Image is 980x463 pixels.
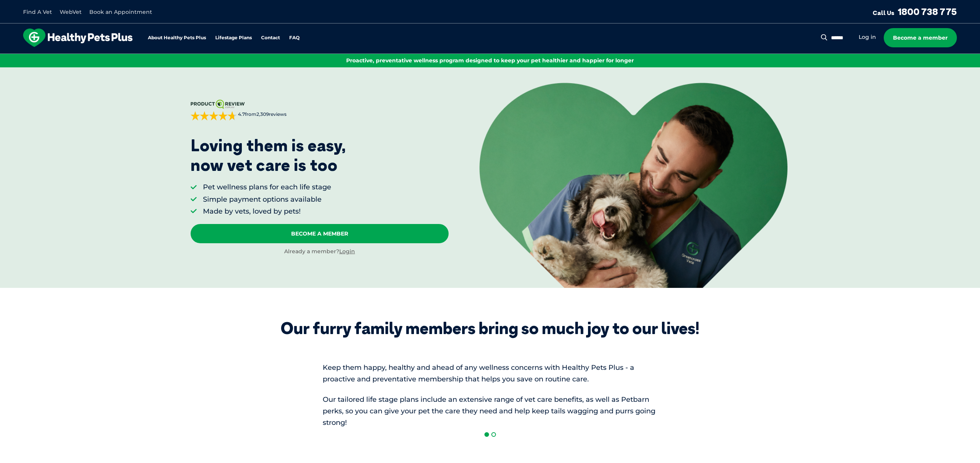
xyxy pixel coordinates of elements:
a: Contact [261,35,280,40]
a: Login [339,248,355,255]
img: <p>Loving them is easy, <br /> now vet care is too</p> [479,83,787,287]
a: Call Us1800 738 775 [873,6,957,17]
a: About Healthy Pets Plus [148,35,206,40]
span: Call Us [873,9,895,17]
li: Made by vets, loved by pets! [203,207,331,216]
span: from [237,111,286,118]
img: hpp-logo [23,28,132,47]
span: Our tailored life stage plans include an extensive range of vet care benefits, as well as Petbarn... [323,395,655,427]
a: Become a member [884,28,957,47]
a: Lifestage Plans [215,35,252,40]
div: 4.7 out of 5 stars [191,111,237,120]
strong: 4.7 [238,111,245,117]
a: FAQ [289,35,300,40]
button: Search [819,33,829,41]
p: Loving them is easy, now vet care is too [191,136,346,175]
a: Find A Vet [23,8,52,15]
a: Book an Appointment [89,8,152,15]
span: 2,309 reviews [256,111,286,117]
a: 4.7from2,309reviews [191,100,449,120]
li: Pet wellness plans for each life stage [203,182,331,192]
a: WebVet [60,8,82,15]
a: Log in [859,33,876,41]
a: Become A Member [191,224,449,243]
span: Proactive, preventative wellness program designed to keep your pet healthier and happier for longer [346,57,634,64]
div: Already a member? [191,248,449,256]
span: Keep them happy, healthy and ahead of any wellness concerns with Healthy Pets Plus - a proactive ... [323,363,634,383]
div: Our furry family members bring so much joy to our lives! [281,319,699,338]
li: Simple payment options available [203,195,331,204]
